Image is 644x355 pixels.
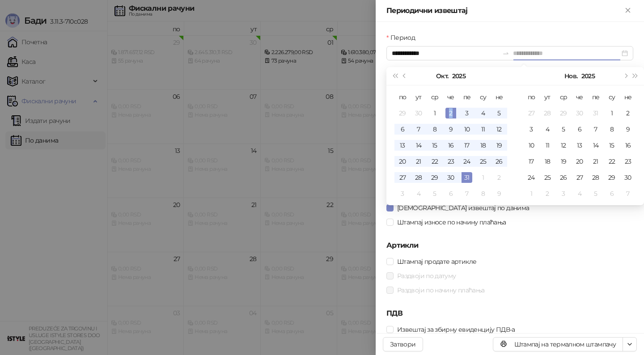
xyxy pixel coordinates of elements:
button: Изабери месец [436,67,448,85]
div: Периодични извештај [386,5,623,16]
td: 2025-10-03 [459,105,475,121]
div: 25 [478,156,488,167]
td: 2025-10-09 [443,121,459,137]
td: 2025-10-30 [443,169,459,186]
td: 2025-10-27 [394,169,411,186]
td: 2025-11-16 [620,137,636,153]
div: 27 [526,108,537,118]
td: 2025-10-15 [427,137,443,153]
td: 2025-11-02 [491,169,507,186]
td: 2025-11-24 [523,169,539,186]
div: 7 [623,188,633,199]
div: 15 [429,140,440,151]
td: 2025-10-26 [491,153,507,169]
button: Изабери месец [564,67,577,85]
div: 2 [494,172,504,183]
div: 17 [462,140,472,151]
div: 28 [413,172,424,183]
div: 30 [445,172,456,183]
td: 2025-10-07 [411,121,427,137]
div: 3 [526,124,537,135]
span: Извештај за збирну евиденцију ПДВ-а [394,325,519,334]
div: 26 [558,172,569,183]
td: 2025-11-03 [523,121,539,137]
div: 4 [413,188,424,199]
span: [DEMOGRAPHIC_DATA] извештај по данима [394,203,533,213]
div: 2 [445,108,456,118]
td: 2025-11-23 [620,153,636,169]
div: 20 [574,156,585,167]
td: 2025-12-02 [539,186,555,202]
td: 2025-11-29 [604,169,620,186]
th: по [523,89,539,105]
td: 2025-10-25 [475,153,491,169]
div: 28 [542,108,553,118]
div: 10 [462,124,472,135]
div: 27 [397,172,408,183]
div: 19 [558,156,569,167]
div: 30 [413,108,424,118]
div: 1 [478,172,488,183]
div: 27 [574,172,585,183]
div: 2 [623,108,633,118]
div: 21 [590,156,601,167]
td: 2025-11-18 [539,153,555,169]
td: 2025-10-29 [555,105,572,121]
div: 10 [526,140,537,151]
td: 2025-10-18 [475,137,491,153]
td: 2025-11-25 [539,169,555,186]
td: 2025-10-23 [443,153,459,169]
td: 2025-11-05 [427,186,443,202]
th: ут [539,89,555,105]
h5: Артикли [386,240,633,251]
td: 2025-11-09 [620,121,636,137]
td: 2025-11-13 [572,137,588,153]
label: Период [386,33,420,42]
td: 2025-11-11 [539,137,555,153]
div: 7 [590,124,601,135]
span: Раздвоји по датуму [394,271,459,281]
th: ут [411,89,427,105]
td: 2025-11-10 [523,137,539,153]
td: 2025-11-26 [555,169,572,186]
td: 2025-11-12 [555,137,572,153]
div: 8 [429,124,440,135]
td: 2025-10-19 [491,137,507,153]
td: 2025-10-21 [411,153,427,169]
td: 2025-10-29 [427,169,443,186]
td: 2025-11-06 [443,186,459,202]
div: 3 [462,108,472,118]
td: 2025-11-17 [523,153,539,169]
td: 2025-10-12 [491,121,507,137]
div: 29 [397,108,408,118]
div: 23 [445,156,456,167]
td: 2025-09-29 [394,105,411,121]
td: 2025-12-03 [555,186,572,202]
th: че [443,89,459,105]
div: 24 [462,156,472,167]
button: Претходни месец (PageUp) [400,67,410,85]
td: 2025-11-06 [572,121,588,137]
td: 2025-11-05 [555,121,572,137]
div: 9 [445,124,456,135]
div: 4 [574,188,585,199]
div: 17 [526,156,537,167]
span: Раздвоји по начину плаћања [394,285,488,295]
td: 2025-10-22 [427,153,443,169]
td: 2025-12-07 [620,186,636,202]
td: 2025-11-07 [459,186,475,202]
div: 21 [413,156,424,167]
div: 7 [462,188,472,199]
div: 13 [397,140,408,151]
div: 25 [542,172,553,183]
div: 16 [623,140,633,151]
div: 2 [542,188,553,199]
td: 2025-10-06 [394,121,411,137]
div: 29 [558,108,569,118]
div: 3 [558,188,569,199]
td: 2025-12-01 [523,186,539,202]
td: 2025-11-15 [604,137,620,153]
div: 11 [542,140,553,151]
div: 12 [558,140,569,151]
div: 30 [623,172,633,183]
